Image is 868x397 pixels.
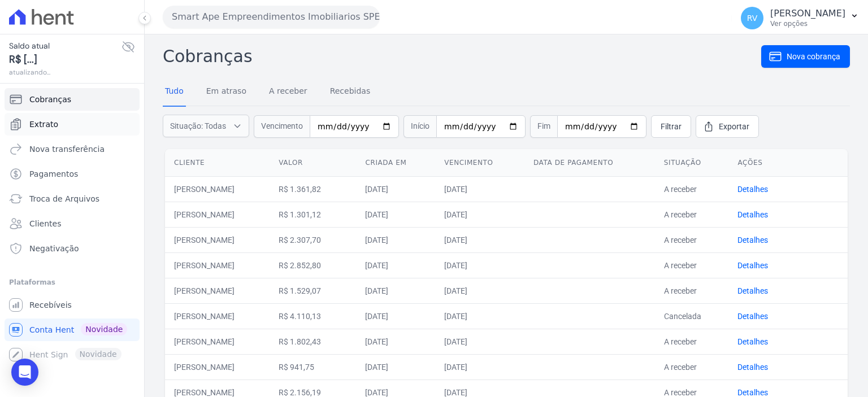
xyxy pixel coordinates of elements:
[661,121,682,132] span: Filtrar
[435,202,524,227] td: [DATE]
[356,329,435,354] td: [DATE]
[165,303,270,329] td: [PERSON_NAME]
[81,323,127,335] span: Novidade
[5,163,140,185] a: Pagamentos
[5,113,140,136] a: Extrato
[356,252,435,278] td: [DATE]
[651,115,691,138] a: Filtrar
[655,227,729,252] td: A receber
[737,286,768,295] a: Detalhes
[29,243,79,254] span: Negativação
[270,176,356,202] td: R$ 1.361,82
[270,278,356,303] td: R$ 1.529,07
[270,149,356,177] th: Valor
[270,227,356,252] td: R$ 2.307,70
[163,77,186,107] a: Tudo
[655,329,729,354] td: A receber
[737,312,768,321] a: Detalhes
[270,354,356,379] td: R$ 941,75
[787,51,840,62] span: Nova cobrança
[356,303,435,329] td: [DATE]
[165,227,270,252] td: [PERSON_NAME]
[29,143,105,155] span: Nova transferência
[435,176,524,202] td: [DATE]
[770,8,845,19] p: [PERSON_NAME]
[165,354,270,379] td: [PERSON_NAME]
[5,88,140,111] a: Cobranças
[435,227,524,252] td: [DATE]
[165,202,270,227] td: [PERSON_NAME]
[29,119,58,130] span: Extrato
[5,138,140,160] a: Nova transferência
[655,252,729,278] td: A receber
[761,45,850,68] a: Nova cobrança
[165,278,270,303] td: [PERSON_NAME]
[719,121,749,132] span: Exportar
[530,115,557,138] span: Fim
[737,210,768,219] a: Detalhes
[5,294,140,316] a: Recebíveis
[356,227,435,252] td: [DATE]
[5,237,140,260] a: Negativação
[5,187,140,210] a: Troca de Arquivos
[9,276,135,289] div: Plataformas
[356,354,435,379] td: [DATE]
[254,115,310,138] span: Vencimento
[737,337,768,346] a: Detalhes
[204,77,249,107] a: Em atraso
[655,303,729,329] td: Cancelada
[9,40,121,52] span: Saldo atual
[356,202,435,227] td: [DATE]
[163,43,761,69] h2: Cobranças
[524,149,655,177] th: Data de pagamento
[9,52,121,67] span: R$ [...]
[5,319,140,341] a: Conta Hent Novidade
[732,2,868,34] button: RV [PERSON_NAME] Ver opções
[270,202,356,227] td: R$ 1.301,12
[5,212,140,235] a: Clientes
[435,149,524,177] th: Vencimento
[737,388,768,397] a: Detalhes
[747,14,758,22] span: RV
[270,252,356,278] td: R$ 2.852,80
[737,261,768,270] a: Detalhes
[267,77,310,107] a: A receber
[165,149,270,177] th: Cliente
[737,235,768,245] a: Detalhes
[737,363,768,372] a: Detalhes
[163,115,249,137] button: Situação: Todas
[29,94,71,105] span: Cobranças
[9,88,135,366] nav: Sidebar
[270,329,356,354] td: R$ 1.802,43
[170,120,226,132] span: Situação: Todas
[328,77,373,107] a: Recebidas
[655,176,729,202] td: A receber
[435,303,524,329] td: [DATE]
[29,299,72,311] span: Recebíveis
[435,329,524,354] td: [DATE]
[165,252,270,278] td: [PERSON_NAME]
[655,202,729,227] td: A receber
[11,359,38,386] div: Open Intercom Messenger
[29,324,74,335] span: Conta Hent
[403,115,436,138] span: Início
[737,185,768,194] a: Detalhes
[770,19,845,28] p: Ver opções
[655,278,729,303] td: A receber
[728,149,848,177] th: Ações
[9,67,121,77] span: atualizando...
[165,329,270,354] td: [PERSON_NAME]
[356,278,435,303] td: [DATE]
[655,354,729,379] td: A receber
[435,252,524,278] td: [DATE]
[29,168,78,180] span: Pagamentos
[270,303,356,329] td: R$ 4.110,13
[435,354,524,379] td: [DATE]
[655,149,729,177] th: Situação
[163,6,380,28] button: Smart Ape Empreendimentos Imobiliarios SPE LTDA
[435,278,524,303] td: [DATE]
[696,115,759,138] a: Exportar
[356,149,435,177] th: Criada em
[29,193,99,204] span: Troca de Arquivos
[356,176,435,202] td: [DATE]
